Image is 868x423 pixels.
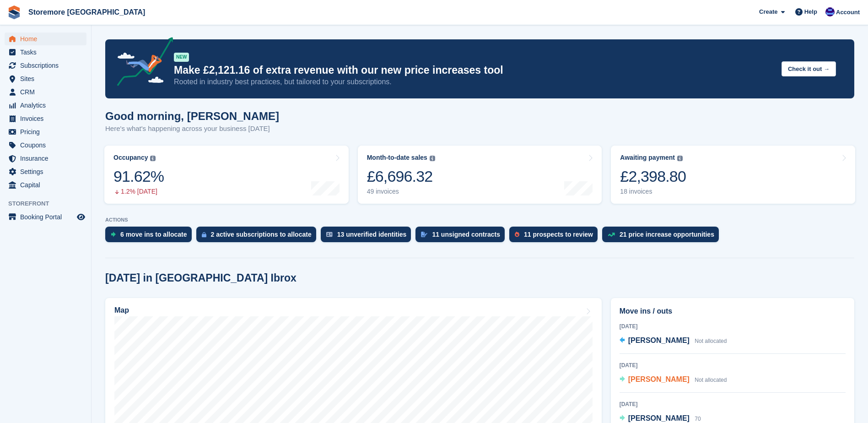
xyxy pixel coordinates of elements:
[367,154,427,162] div: Month-to-date sales
[5,152,86,165] a: menu
[620,154,675,162] div: Awaiting payment
[5,125,86,138] a: menu
[5,59,86,72] a: menu
[620,361,846,369] div: [DATE]
[695,377,727,383] span: Not allocated
[5,211,86,223] a: menu
[202,232,206,238] img: active_subscription_to_allocate_icon-d502201f5373d7db506a760aba3b589e785aa758c864c3986d89f69b8ff3...
[20,72,75,85] span: Sites
[113,154,148,162] div: Occupancy
[620,374,727,386] a: [PERSON_NAME] Not allocated
[695,338,727,344] span: Not allocated
[620,188,686,195] div: 18 invoices
[5,99,86,112] a: menu
[8,199,91,208] span: Storefront
[75,211,86,222] a: Preview store
[524,231,593,238] div: 11 prospects to review
[20,112,75,125] span: Invoices
[628,414,690,422] span: [PERSON_NAME]
[836,8,860,17] span: Account
[695,416,701,422] span: 70
[5,72,86,85] a: menu
[174,77,774,87] p: Rooted in industry best practices, but tailored to your subscriptions.
[321,227,416,247] a: 13 unverified identities
[337,231,407,238] div: 13 unverified identities
[804,7,817,16] span: Help
[5,33,86,45] a: menu
[432,231,500,238] div: 11 unsigned contracts
[509,227,602,247] a: 11 prospects to review
[5,86,86,98] a: menu
[515,232,519,237] img: prospect-51fa495bee0391a8d652442698ab0144808aea92771e9ea1ae160a38d050c398.svg
[105,110,279,122] h1: Good morning, [PERSON_NAME]
[5,165,86,178] a: menu
[113,167,164,186] div: 91.62%
[20,179,75,191] span: Capital
[20,139,75,152] span: Coupons
[174,53,189,62] div: NEW
[5,139,86,152] a: menu
[358,146,602,204] a: Month-to-date sales £6,696.32 49 invoices
[113,188,164,195] div: 1.2% [DATE]
[430,156,435,161] img: icon-info-grey-7440780725fd019a000dd9b08b2336e03edf1995a4989e88bcd33f0948082b44.svg
[105,227,196,247] a: 6 move ins to allocate
[20,86,75,98] span: CRM
[174,64,774,77] p: Make £2,121.16 of extra revenue with our new price increases tool
[20,33,75,45] span: Home
[620,400,846,408] div: [DATE]
[150,156,156,161] img: icon-info-grey-7440780725fd019a000dd9b08b2336e03edf1995a4989e88bcd33f0948082b44.svg
[20,211,75,223] span: Booking Portal
[628,336,690,344] span: [PERSON_NAME]
[620,335,727,347] a: [PERSON_NAME] Not allocated
[5,179,86,191] a: menu
[105,217,854,223] p: ACTIONS
[196,227,321,247] a: 2 active subscriptions to allocate
[120,231,187,238] div: 6 move ins to allocate
[415,227,509,247] a: 11 unsigned contracts
[620,306,846,317] h2: Move ins / outs
[620,167,686,186] div: £2,398.80
[677,156,683,161] img: icon-info-grey-7440780725fd019a000dd9b08b2336e03edf1995a4989e88bcd33f0948082b44.svg
[421,232,427,237] img: contract_signature_icon-13c848040528278c33f63329250d36e43548de30e8caae1d1a13099fd9432cc5.svg
[20,165,75,178] span: Settings
[114,306,129,315] h2: Map
[608,233,615,237] img: price_increase_opportunities-93ffe204e8149a01c8c9dc8f82e8f89637d9d84a8eef4429ea346261dce0b2c0.svg
[20,125,75,138] span: Pricing
[25,5,149,20] a: Storemore [GEOGRAPHIC_DATA]
[20,99,75,112] span: Analytics
[111,232,116,237] img: move_ins_to_allocate_icon-fdf77a2bb77ea45bf5b3d319d69a93e2d87916cf1d5bf7949dd705db3b84f3ca.svg
[7,5,21,19] img: stora-icon-8386f47178a22dfd0bd8f6a31ec36ba5ce8667c1dd55bd0f319d3a0aa187defe.svg
[620,231,714,238] div: 21 price increase opportunities
[105,124,279,134] p: Here's what's happening across your business [DATE]
[20,46,75,59] span: Tasks
[628,375,690,383] span: [PERSON_NAME]
[105,272,297,284] h2: [DATE] in [GEOGRAPHIC_DATA] Ibrox
[5,112,86,125] a: menu
[20,152,75,165] span: Insurance
[825,7,835,16] img: Angela
[326,232,333,237] img: verify_identity-adf6edd0f0f0b5bbfe63781bf79b02c33cf7c696d77639b501bdc392416b5a36.svg
[211,231,312,238] div: 2 active subscriptions to allocate
[20,59,75,72] span: Subscriptions
[109,37,173,89] img: price-adjustments-announcement-icon-8257ccfd72463d97f412b2fc003d46551f7dbcb40ab6d574587a9cd5c0d94...
[367,167,435,186] div: £6,696.32
[602,227,723,247] a: 21 price increase opportunities
[620,322,846,331] div: [DATE]
[367,188,435,195] div: 49 invoices
[5,46,86,59] a: menu
[782,61,836,76] button: Check it out →
[759,7,777,16] span: Create
[104,146,349,204] a: Occupancy 91.62% 1.2% [DATE]
[611,146,855,204] a: Awaiting payment £2,398.80 18 invoices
